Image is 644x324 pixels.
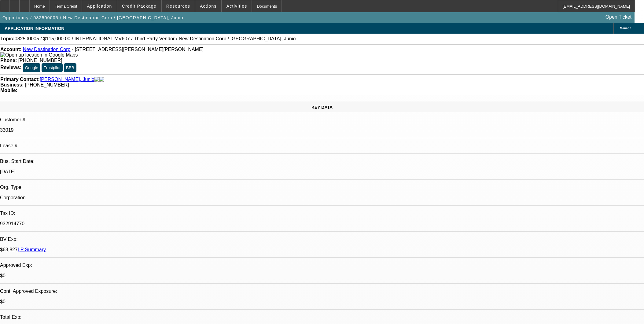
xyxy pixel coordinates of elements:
a: Open Ticket [603,12,634,22]
span: Application [87,4,112,9]
span: 082500005 / $115,000.00 / INTERNATIONAL MV607 / Third Party Vendor / New Destination Corp / [GEOG... [15,36,296,42]
a: New Destination Corp [23,47,71,52]
button: Application [82,0,116,12]
img: linkedin-icon.png [99,77,104,82]
strong: Reviews: [0,65,21,70]
strong: Primary Contact: [0,77,40,82]
span: Opportunity / 082500005 / New Destination Corp / [GEOGRAPHIC_DATA], Junio [2,15,183,20]
img: Open up location in Google Maps [0,52,78,58]
button: Trustpilot [42,63,62,72]
span: Credit Package [122,4,156,9]
span: - [STREET_ADDRESS][PERSON_NAME][PERSON_NAME] [72,47,204,52]
img: facebook-icon.png [94,77,99,82]
span: APPLICATION INFORMATION [5,26,64,31]
span: [PHONE_NUMBER] [18,58,62,63]
button: Google [23,63,40,72]
span: Manage [620,27,631,30]
span: Resources [166,4,190,9]
a: View Google Maps [0,52,78,57]
strong: Phone: [0,58,17,63]
a: [PERSON_NAME], Junio [40,77,94,82]
span: KEY DATA [311,105,333,110]
strong: Business: [0,82,24,87]
strong: Account: [0,47,21,52]
a: LP Summary [18,247,46,252]
span: Activities [226,4,247,9]
button: Activities [222,0,252,12]
span: Actions [200,4,217,9]
strong: Topic: [0,36,15,42]
button: BBB [64,63,76,72]
button: Actions [195,0,221,12]
button: Resources [162,0,195,12]
strong: Mobile: [0,88,17,93]
button: Credit Package [117,0,161,12]
span: [PHONE_NUMBER] [25,82,69,87]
